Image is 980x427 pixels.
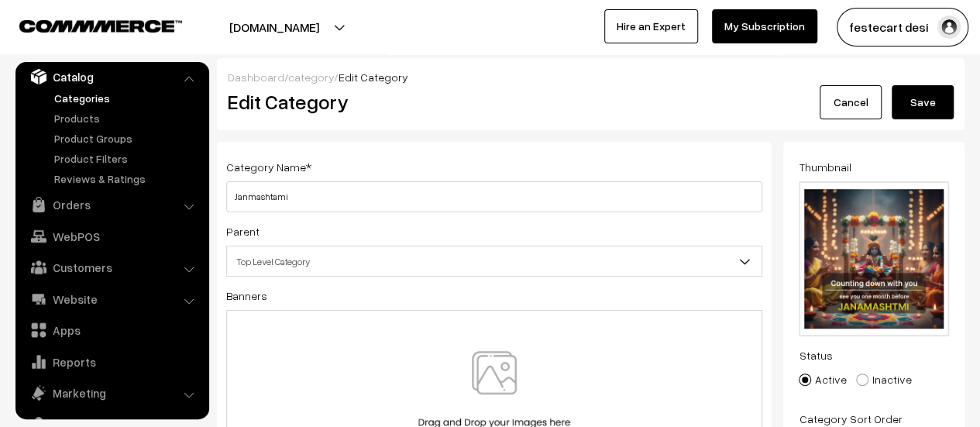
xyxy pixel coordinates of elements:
a: Hire an Expert [604,9,698,43]
a: Reviews & Ratings [50,170,204,187]
a: Products [50,110,204,126]
a: Website [19,285,204,313]
a: Categories [50,90,204,106]
h2: Edit Category [228,90,766,114]
a: Dashboard [228,71,284,84]
span: Edit Category [339,71,408,84]
label: Thumbnail [799,159,851,175]
label: Status [799,347,832,363]
a: Reports [19,348,204,376]
a: Catalog [19,63,204,91]
span: Top Level Category [227,248,762,275]
a: category [288,71,334,84]
a: Apps [19,316,204,344]
button: [DOMAIN_NAME] [175,8,373,46]
label: Active [799,371,846,387]
button: Save [892,85,954,119]
label: Category Name [226,159,311,175]
label: Category Sort Order [799,411,902,427]
label: Banners [226,288,267,304]
img: COMMMERCE [19,20,182,32]
a: Orders [19,191,204,219]
a: Product Groups [50,130,204,146]
a: Marketing [19,379,204,407]
button: festecart desi [837,8,968,46]
a: COMMMERCE [19,15,155,34]
input: Category Name [226,181,762,212]
a: Cancel [820,85,882,119]
span: Top Level Category [226,246,762,277]
label: Parent [226,223,260,239]
label: Inactive [856,371,911,387]
a: WebPOS [19,222,204,250]
div: / / [228,69,954,85]
a: My Subscription [712,9,817,43]
a: Product Filters [50,150,204,167]
img: user [937,15,961,39]
a: Customers [19,253,204,281]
